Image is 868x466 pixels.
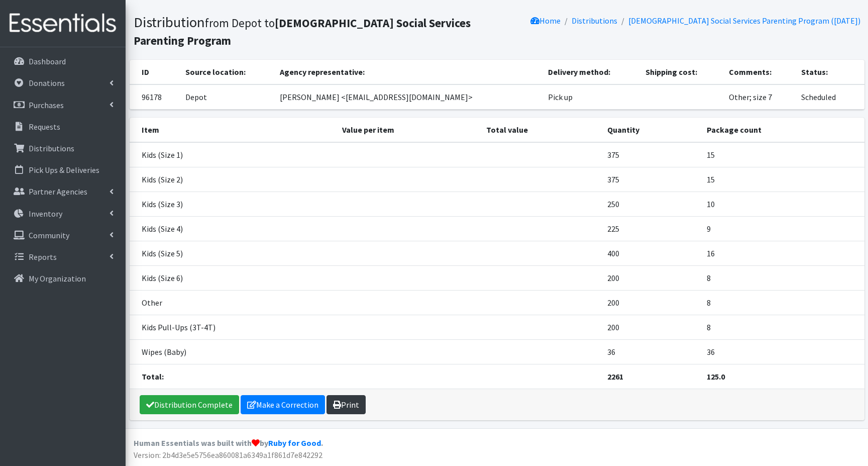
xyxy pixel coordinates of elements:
th: Source location: [179,60,274,84]
a: Inventory [4,204,122,224]
a: Distributions [4,138,122,158]
a: Community [4,225,122,245]
th: Status: [795,60,864,84]
td: 9 [701,217,864,241]
a: Donations [4,73,122,93]
a: Ruby for Good [268,438,321,448]
td: Kids (Size 3) [130,192,336,217]
td: 200 [601,315,701,340]
small: from Depot to [134,16,471,48]
td: 10 [701,192,864,217]
strong: 2261 [607,371,623,382]
a: Requests [4,117,122,137]
p: Donations [29,78,65,88]
strong: 125.0 [707,371,725,382]
td: 96178 [130,84,179,110]
a: My Organization [4,268,122,289]
a: Purchases [4,95,122,115]
td: Other [130,291,336,315]
p: My Organization [29,273,86,284]
a: Partner Agencies [4,181,122,202]
img: HumanEssentials [4,7,122,40]
td: Pick up [542,84,639,110]
td: 250 [601,192,701,217]
th: Delivery method: [542,60,639,84]
th: Total value [480,118,601,142]
span: Version: 2b4d3e5e5756ea860081a6349a1f861d7e842292 [134,450,322,460]
td: 375 [601,142,701,167]
a: Make a Correction [241,395,325,414]
p: Inventory [29,209,62,219]
td: 400 [601,241,701,266]
a: [DEMOGRAPHIC_DATA] Social Services Parenting Program ([DATE]) [628,16,860,26]
p: Partner Agencies [29,187,87,197]
a: Reports [4,247,122,267]
td: 36 [601,340,701,364]
p: Pick Ups & Deliveries [29,165,99,175]
a: Home [530,16,561,26]
td: 8 [701,315,864,340]
p: Community [29,230,69,240]
p: Purchases [29,100,64,110]
strong: Human Essentials was built with by . [134,438,323,448]
td: Kids Pull-Ups (3T-4T) [130,315,336,340]
td: 8 [701,291,864,315]
th: Comments: [723,60,795,84]
th: Quantity [601,118,701,142]
td: Scheduled [795,84,864,110]
td: 8 [701,266,864,291]
td: Kids (Size 6) [130,266,336,291]
td: Depot [179,84,274,110]
th: ID [130,60,179,84]
td: Kids (Size 1) [130,142,336,167]
p: Reports [29,252,57,262]
b: [DEMOGRAPHIC_DATA] Social Services Parenting Program [134,16,471,48]
td: Other; size 7 [723,84,795,110]
a: Print [327,395,366,414]
a: Dashboard [4,51,122,71]
td: 200 [601,266,701,291]
td: 15 [701,167,864,192]
p: Dashboard [29,56,66,66]
th: Package count [701,118,864,142]
a: Distributions [572,16,617,26]
td: 16 [701,241,864,266]
td: 15 [701,142,864,167]
h1: Distribution [134,14,493,48]
strong: Total: [142,371,164,382]
td: [PERSON_NAME] <[EMAIL_ADDRESS][DOMAIN_NAME]> [274,84,542,110]
td: Wipes (Baby) [130,340,336,364]
td: Kids (Size 4) [130,217,336,241]
p: Distributions [29,143,74,153]
th: Item [130,118,336,142]
td: Kids (Size 2) [130,167,336,192]
p: Requests [29,122,60,132]
td: 200 [601,291,701,315]
a: Pick Ups & Deliveries [4,160,122,180]
th: Value per item [336,118,481,142]
td: 225 [601,217,701,241]
a: Distribution Complete [140,395,239,414]
td: Kids (Size 5) [130,241,336,266]
th: Shipping cost: [639,60,723,84]
th: Agency representative: [274,60,542,84]
td: 375 [601,167,701,192]
td: 36 [701,340,864,364]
